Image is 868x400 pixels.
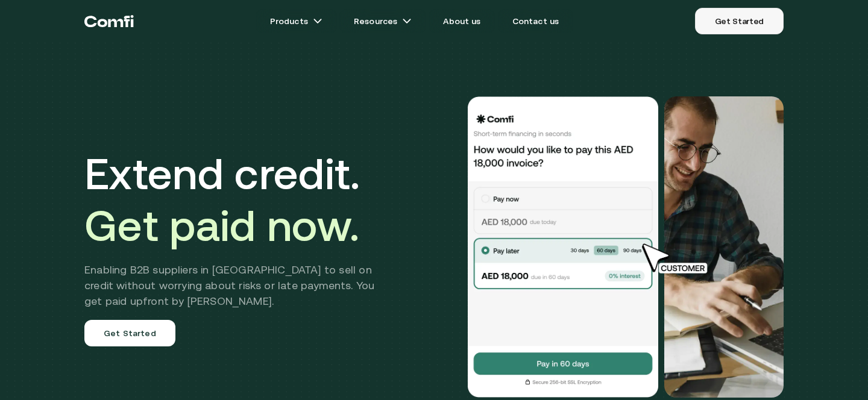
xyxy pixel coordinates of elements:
img: arrow icons [313,16,322,26]
h2: Enabling B2B suppliers in [GEOGRAPHIC_DATA] to sell on credit without worrying about risks or lat... [84,262,392,309]
a: Get Started [695,8,784,34]
img: Would you like to pay this AED 18,000.00 invoice? [664,96,784,398]
a: Contact us [498,9,574,33]
a: Return to the top of the Comfi home page [84,3,134,39]
a: Get Started [84,320,175,346]
img: cursor [633,242,721,275]
a: Resourcesarrow icons [339,9,426,33]
img: Would you like to pay this AED 18,000.00 invoice? [467,96,659,398]
img: arrow icons [402,16,412,26]
a: Productsarrow icons [256,9,337,33]
span: Get paid now. [84,201,359,250]
h1: Extend credit. [84,148,392,251]
a: About us [429,9,495,33]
